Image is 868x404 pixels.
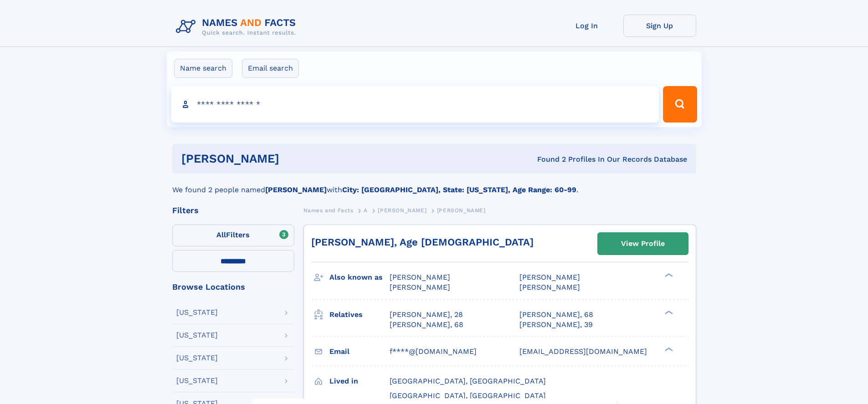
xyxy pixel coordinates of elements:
[176,309,218,316] div: [US_STATE]
[311,236,534,248] a: [PERSON_NAME], Age [DEMOGRAPHIC_DATA]
[174,59,232,78] label: Name search
[216,230,226,239] span: All
[181,153,408,164] h1: [PERSON_NAME]
[171,86,659,123] input: search input
[621,233,665,254] div: View Profile
[176,377,218,384] div: [US_STATE]
[172,174,696,195] div: We found 2 people named with .
[364,207,368,214] span: A
[265,185,327,194] b: [PERSON_NAME]
[408,154,687,164] div: Found 2 Profiles In Our Records Database
[176,332,218,339] div: [US_STATE]
[623,15,696,37] a: Sign Up
[329,344,390,359] h3: Email
[329,270,390,285] h3: Also known as
[519,283,580,291] span: [PERSON_NAME]
[390,320,463,330] a: [PERSON_NAME], 68
[663,272,673,278] div: ❯
[303,205,354,216] a: Names and Facts
[329,373,390,389] h3: Lived in
[176,354,218,362] div: [US_STATE]
[172,283,294,291] div: Browse Locations
[390,273,450,281] span: [PERSON_NAME]
[390,310,463,320] a: [PERSON_NAME], 28
[519,320,593,330] a: [PERSON_NAME], 39
[390,391,546,400] span: [GEOGRAPHIC_DATA], [GEOGRAPHIC_DATA]
[519,273,580,281] span: [PERSON_NAME]
[663,346,673,352] div: ❯
[378,207,426,214] span: [PERSON_NAME]
[329,307,390,322] h3: Relatives
[390,283,450,291] span: [PERSON_NAME]
[663,86,697,123] button: Search Button
[364,205,368,216] a: A
[550,15,623,37] a: Log In
[172,206,294,215] div: Filters
[663,309,673,315] div: ❯
[437,207,486,214] span: [PERSON_NAME]
[172,15,303,39] img: Logo Names and Facts
[390,377,546,385] span: [GEOGRAPHIC_DATA], [GEOGRAPHIC_DATA]
[242,59,299,78] label: Email search
[172,225,294,246] label: Filters
[378,205,426,216] a: [PERSON_NAME]
[519,310,593,320] a: [PERSON_NAME], 68
[598,233,688,255] a: View Profile
[342,185,576,194] b: City: [GEOGRAPHIC_DATA], State: [US_STATE], Age Range: 60-99
[519,347,647,356] span: [EMAIL_ADDRESS][DOMAIN_NAME]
